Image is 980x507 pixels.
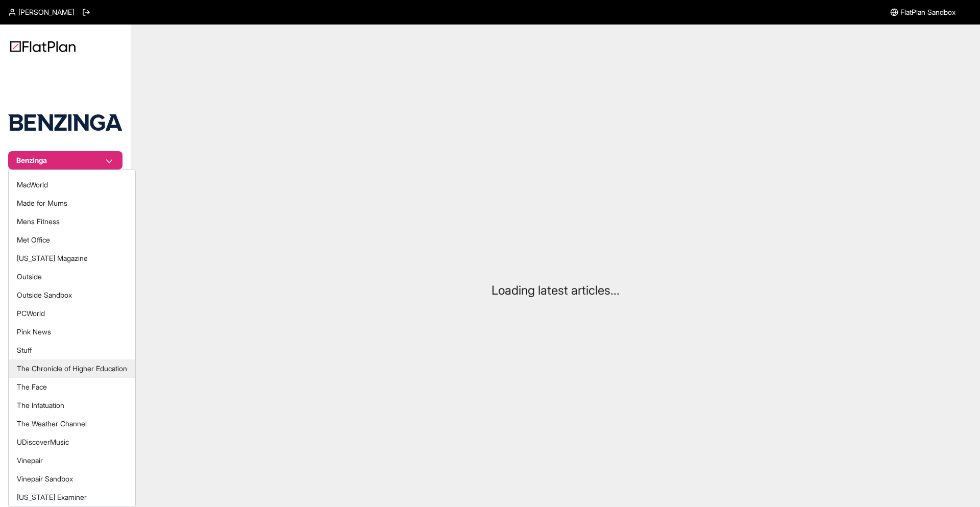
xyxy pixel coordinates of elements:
button: MacWorld [9,176,135,194]
button: Outside [9,268,135,286]
button: Vinepair [9,451,135,470]
button: Mens Fitness [9,212,135,231]
button: The Face [9,378,135,396]
button: [US_STATE] Magazine [9,249,135,268]
button: Made for Mums [9,194,135,212]
button: Pink News [9,323,135,341]
button: The Infatuation [9,396,135,415]
button: Benzinga [8,151,122,170]
button: Vinepair Sandbox [9,470,135,488]
button: Stuff [9,341,135,359]
button: Met Office [9,231,135,249]
button: UDiscoverMusic [9,433,135,451]
button: [US_STATE] Examiner [9,488,135,506]
button: The Weather Channel [9,415,135,433]
button: The Chronicle of Higher Education [9,359,135,378]
button: PCWorld [9,304,135,323]
div: Benzinga [8,170,136,507]
button: Outside Sandbox [9,286,135,304]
